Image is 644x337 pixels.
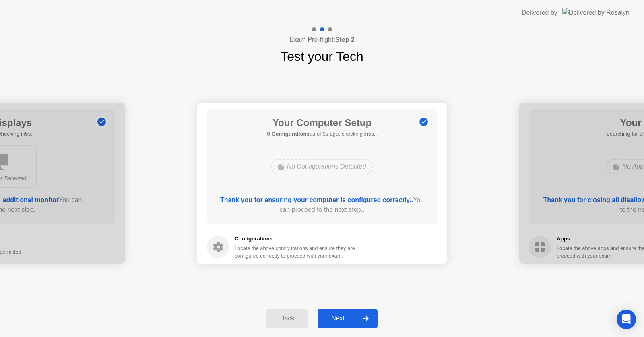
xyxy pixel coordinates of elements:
[235,244,357,260] div: Locate the above configurations and ensure they are configured correctly to proceed with your exam.
[267,130,377,138] h5: as of 0s ago, checking in5s..
[267,131,310,137] b: 0 Configurations
[235,235,357,243] h5: Configurations
[269,315,305,322] div: Back
[318,309,378,328] button: Next
[289,35,355,45] h4: Exam Pre-flight:
[271,159,374,174] div: No Configurations Detected
[266,309,308,328] button: Back
[219,195,426,215] div: You can proceed to the next step..
[617,310,636,329] div: Open Intercom Messenger
[281,47,363,66] h1: Test your Tech
[267,116,377,130] h1: Your Computer Setup
[522,8,557,18] div: Delivered by
[562,8,630,17] img: Delivered by Rosalyn
[335,36,355,43] b: Step 2
[320,315,356,322] div: Next
[220,196,413,203] b: Thank you for ensuring your computer is configured correctly..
